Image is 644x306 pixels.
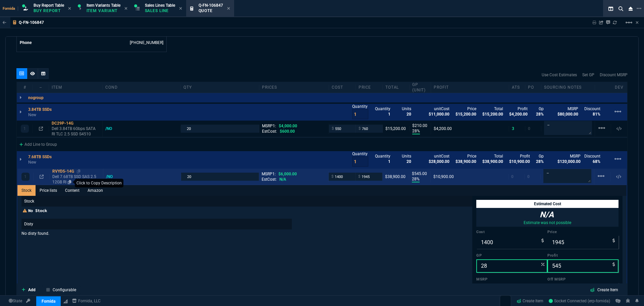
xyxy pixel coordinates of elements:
[199,8,223,13] p: Quote
[606,5,616,13] nx-icon: Split Panels
[21,231,292,236] p: No disty found.
[28,107,52,112] p: 3.84TB SSDs
[262,171,326,177] div: MSRP1:
[352,104,368,109] p: Quantity
[524,209,570,220] p: N/A
[40,174,44,179] nx-icon: Open In Opposite Panel
[616,5,626,13] nx-icon: Search
[68,6,71,11] nx-icon: Close Tab
[547,277,619,282] label: Off MSRP
[20,40,32,45] span: Phone
[597,172,605,180] mat-icon: Example home icon
[259,85,329,90] div: prices
[21,219,292,229] p: Disty
[28,287,36,293] p: Add
[17,85,33,90] div: #
[611,85,627,90] div: dev
[19,20,44,25] p: Q-FN-106847
[19,39,164,46] tr: undefined
[524,220,571,225] p: Estimate was not possible
[105,126,118,131] div: /NO
[547,229,619,235] label: Price
[52,174,100,185] p: Dell 7.68TB SSD SAS 2.5 12GB RI
[49,85,103,90] div: Item
[476,200,619,208] div: Estimated Cost
[34,8,64,13] p: Buy Report
[52,126,100,137] p: Dell 3.84TB 6Gbps SATA RI TLC 2.5 SSD S4510
[53,287,76,293] p: Configurable
[145,3,175,8] span: Sales Lines Table
[329,85,356,90] div: cost
[278,172,297,176] span: $6,000.00
[28,112,56,118] p: New
[179,6,182,11] nx-icon: Close Tab
[3,20,6,25] nx-icon: Back to Table
[410,82,431,93] div: GP (unit)
[600,72,628,78] a: Discount MSRP
[70,298,103,304] a: msbcCompanyName
[36,185,61,196] a: Price lists
[383,85,410,90] div: Total
[23,126,26,131] p: 1
[614,107,622,116] mat-icon: Example home icon
[582,72,594,78] a: Set GP
[636,20,639,25] a: Hide Workbench
[87,8,120,13] p: Item Variant
[28,154,52,160] p: 7.68TB SSDs
[476,277,547,282] label: MSRP
[52,121,100,126] div: DC29P-14G
[549,299,610,303] span: Socket Connected (erp-fornida)
[541,85,595,90] div: Sourcing Notes
[262,177,326,182] div: EstCost:
[17,138,60,150] div: Add Line to Group
[528,126,530,131] span: 0
[358,174,360,179] span: $
[130,40,163,45] a: 5622794585
[7,298,24,304] a: Global State
[279,124,297,128] span: $4,000.00
[431,85,509,90] div: Profit
[280,129,295,134] span: $600.00
[512,126,514,131] span: 3
[434,126,506,131] div: $4,200.00
[476,229,547,235] label: Cost
[21,208,472,213] p: No Stock
[331,174,333,179] span: $
[103,85,181,90] div: cond
[279,177,286,182] span: N/A
[412,128,420,134] p: 28%
[87,3,120,8] span: Item Variants Table
[511,174,514,179] span: 0
[20,32,30,37] span: Email
[356,85,383,90] div: price
[199,3,223,8] span: Q-FN-106847
[33,85,49,90] div: --
[585,285,624,294] a: Create Item
[359,126,361,131] span: $
[626,5,635,13] nx-icon: Close Workbench
[514,296,546,306] a: Create Item
[525,85,541,90] div: PO
[412,176,420,182] p: 28%
[28,95,44,100] p: nogroup
[412,123,428,128] p: $210.00
[527,174,530,179] span: 0
[598,124,606,132] mat-icon: Example home icon
[476,253,547,258] label: GP
[3,6,18,11] span: Fornida
[61,185,84,196] a: Content
[124,6,127,11] nx-icon: Close Tab
[637,5,641,12] nx-icon: Open New Tab
[34,3,64,8] span: Buy Report Table
[181,85,259,90] div: qty
[24,298,32,304] a: API TOKEN
[106,174,119,179] div: /NO
[412,171,428,176] p: $545.00
[625,18,633,27] mat-icon: Example home icon
[614,155,622,163] mat-icon: Example home icon
[21,196,472,207] p: Stock
[262,123,326,129] div: MSRP1:
[39,32,163,37] a: [PERSON_NAME][EMAIL_ADDRESS][PERSON_NAME][DOMAIN_NAME]
[17,185,36,196] a: Stock
[547,253,619,258] label: Profit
